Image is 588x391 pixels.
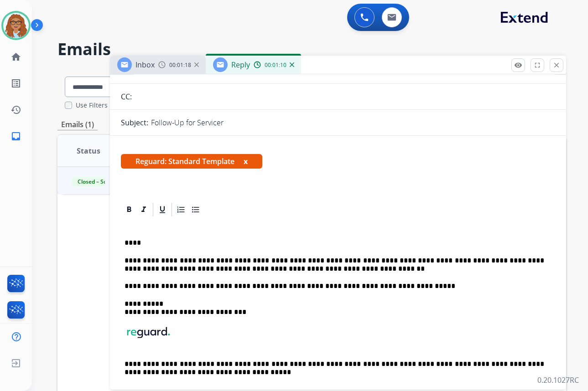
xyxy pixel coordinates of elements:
span: 00:01:18 [169,62,191,69]
label: Use Filters In Search [76,101,138,110]
span: 00:01:10 [265,62,286,69]
img: avatar [3,13,29,38]
mat-icon: list_alt [10,78,21,89]
mat-icon: close [552,61,561,69]
div: Bullet List [189,203,203,216]
span: Reply [231,60,250,70]
p: Follow-Up for Servicer [151,117,224,128]
p: Subject: [121,117,148,128]
mat-icon: home [10,51,21,62]
mat-icon: inbox [10,131,21,142]
div: Underline [156,203,169,216]
h2: Emails [57,40,566,58]
mat-icon: remove_red_eye [514,61,522,69]
div: Ordered List [174,203,188,216]
mat-icon: fullscreen [533,61,541,69]
span: Closed – Solved [72,177,123,186]
button: x [244,156,248,167]
p: 0.20.1027RC [537,375,579,386]
span: Reguard: Standard Template [121,154,262,169]
span: Inbox [135,60,155,70]
p: Emails (1) [57,119,98,130]
span: Status [77,145,100,156]
div: Bold [122,203,136,216]
p: CC: [121,91,132,102]
div: Italic [137,203,151,216]
mat-icon: history [10,104,21,115]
